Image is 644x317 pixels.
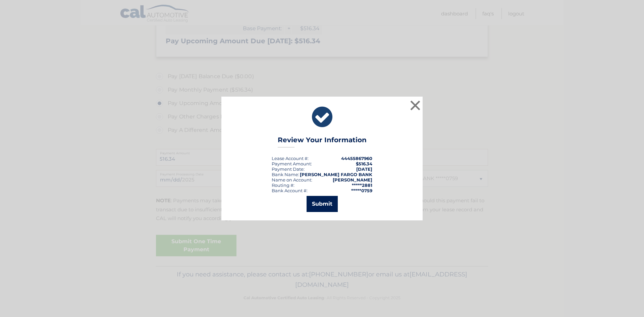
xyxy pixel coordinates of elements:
div: Name on Account: [272,177,312,182]
div: Lease Account #: [272,156,309,161]
span: [DATE] [356,166,372,172]
button: × [409,99,422,112]
strong: 44455867960 [341,156,372,161]
strong: [PERSON_NAME] [333,177,372,182]
button: Submit [307,196,338,212]
span: $516.34 [356,161,372,166]
div: Bank Account #: [272,188,308,193]
div: Bank Name: [272,172,299,177]
span: Payment Date [272,166,304,172]
h3: Review Your Information [278,136,367,148]
div: Payment Amount: [272,161,312,166]
strong: [PERSON_NAME] FARGO BANK [300,172,372,177]
div: Routing #: [272,182,294,188]
div: : [272,166,305,172]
